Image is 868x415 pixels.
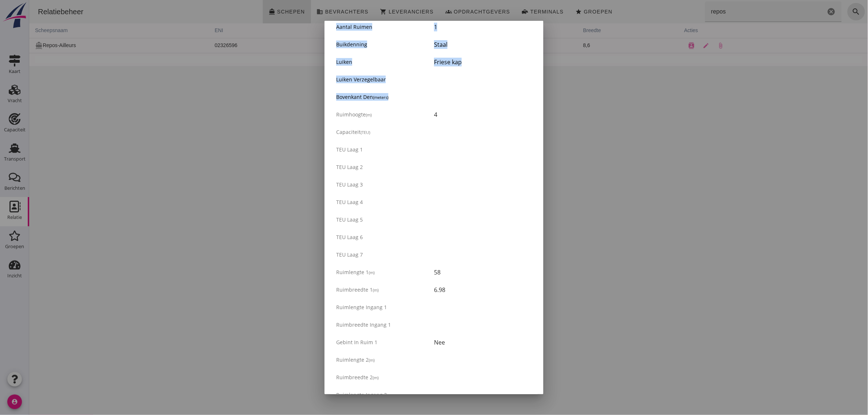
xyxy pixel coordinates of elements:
i: business [288,8,294,15]
i: front_loader [493,8,499,15]
div: Relatiebeheer [3,7,60,17]
th: breedte [548,23,649,38]
td: 1492 [297,38,376,53]
span: Opdrachtgevers [424,9,481,15]
span: Ruimhoogte [336,111,366,118]
i: search [823,7,831,16]
span: TEU laag 2 [336,164,363,170]
small: (m) [366,112,372,118]
span: Luiken [336,58,352,65]
span: Ruimbreedte 1 [336,286,373,293]
span: Terminals [501,9,535,15]
span: Ruimbreedte ingang 1 [336,321,391,328]
div: 6.98 [434,285,532,294]
span: Schepen [247,9,276,15]
span: Gebint in ruim 1 [336,339,377,346]
span: TEU laag 3 [336,181,363,188]
span: TEU laag 6 [336,234,363,241]
span: Ruimlengte 1 [336,269,369,276]
div: 1 [434,23,532,31]
span: TEU laag 1 [336,146,363,153]
span: Groepen [554,9,583,15]
i: star [546,8,553,15]
i: edit [674,42,680,49]
span: Leveranciers [359,9,404,15]
small: (m) [373,287,379,293]
span: Bevrachters [296,9,339,15]
i: Wis Zoeken... [798,7,807,16]
th: ENI [180,23,297,38]
i: shopping_cart [351,8,358,15]
span: TEU laag 5 [336,216,363,223]
span: Ruimbreedte 2 [336,374,373,381]
td: 2000 [376,38,455,53]
i: groups [416,8,423,15]
i: directions_boat [6,42,14,49]
span: Luiken verzegelbaar [336,76,386,83]
th: lengte [455,23,548,38]
span: TEU laag 7 [336,251,363,258]
div: 58 [434,268,532,277]
i: contacts [659,42,666,49]
th: ton [297,23,376,38]
small: (TEU) [361,130,370,135]
span: Aantal ruimen [336,23,372,30]
div: Staal [434,40,532,49]
span: Ruimlengte ingang 1 [336,304,387,311]
small: (m) [369,270,375,275]
div: 4 [434,110,532,119]
small: (m) [369,357,375,363]
th: m3 [376,23,455,38]
span: Ruimlengte 2 [336,356,369,363]
span: Ruimlengte ingang 2 [336,391,387,398]
span: Buikdenning [336,41,367,48]
i: attach_file [688,42,695,49]
span: Bovenkant den [336,93,373,100]
td: 86 [455,38,548,53]
th: acties [649,23,839,38]
td: 02326596 [180,38,297,53]
span: TEU laag 4 [336,199,363,205]
small: (meters) [373,95,388,100]
span: Capaciteit [336,128,361,135]
div: Nee [434,338,532,347]
i: directions_boat [239,8,246,15]
td: 8,6 [548,38,649,53]
div: Friese kap [434,58,532,66]
small: (m) [373,375,379,380]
